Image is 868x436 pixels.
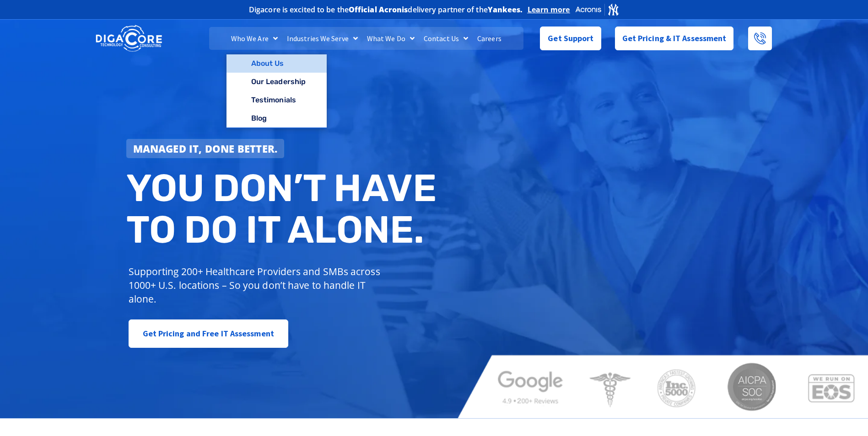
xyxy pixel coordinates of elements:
[129,265,384,306] p: Supporting 200+ Healthcare Providers and SMBs across 1000+ U.S. locations – So you don’t have to ...
[133,142,278,155] strong: Managed IT, done better.
[96,24,162,53] img: DigaCore Technology Consulting
[226,73,327,91] a: Our Leadership
[126,167,441,251] h2: You don’t have to do IT alone.
[419,27,473,50] a: Contact Us
[575,3,620,16] img: Acronis
[548,29,593,48] span: Get Support
[282,27,362,50] a: Industries We Serve
[362,27,419,50] a: What We Do
[488,5,523,15] b: Yankees.
[209,27,523,50] nav: Menu
[143,324,274,343] span: Get Pricing and Free IT Assessment
[249,6,523,13] h2: Digacore is excited to be the delivery partner of the
[615,27,734,50] a: Get Pricing & IT Assessment
[226,109,327,128] a: Blog
[622,29,727,48] span: Get Pricing & IT Assessment
[226,54,327,128] ul: Who We Are
[528,5,570,14] a: Learn more
[129,319,288,348] a: Get Pricing and Free IT Assessment
[226,54,327,73] a: About Us
[349,5,408,15] b: Official Acronis
[540,27,601,50] a: Get Support
[226,27,282,50] a: Who We Are
[126,139,285,158] a: Managed IT, done better.
[473,27,506,50] a: Careers
[226,91,327,109] a: Testimonials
